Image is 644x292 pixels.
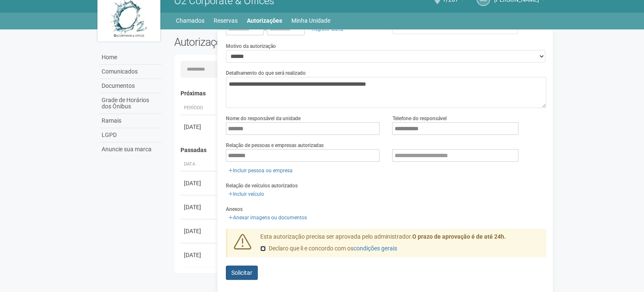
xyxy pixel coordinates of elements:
[247,15,282,26] a: Autorizações
[181,101,218,115] th: Período
[226,189,267,199] a: Incluir veículo
[260,245,397,253] label: Declaro que li e concordo com os
[226,115,301,122] label: Nome do responsável da unidade
[184,251,215,259] div: [DATE]
[412,233,506,240] strong: O prazo de aprovação é de até 24h.
[392,115,446,122] label: Telefone do responsável
[226,69,306,77] label: Detalhamento do que será realizado
[184,203,215,211] div: [DATE]
[226,42,276,50] label: Motivo da autorização
[231,269,252,276] span: Solicitar
[260,246,266,251] input: Declaro que li e concordo com oscondições gerais
[184,123,215,131] div: [DATE]
[184,227,215,235] div: [DATE]
[226,166,295,175] a: Incluir pessoa ou empresa
[181,158,218,171] th: Data
[226,182,298,189] label: Relação de veículos autorizados
[99,79,162,93] a: Documentos
[226,205,243,213] label: Anexos
[99,50,162,65] a: Home
[353,245,397,252] a: condições gerais
[99,128,162,142] a: LGPD
[181,90,540,97] h4: Próximas
[254,233,546,257] div: Esta autorização precisa ser aprovada pelo administrador.
[226,213,309,222] a: Anexar imagens ou documentos
[184,179,215,187] div: [DATE]
[291,15,330,26] a: Minha Unidade
[214,15,238,26] a: Reservas
[226,266,258,280] button: Solicitar
[99,93,162,114] a: Grade de Horários dos Ônibus
[99,114,162,128] a: Ramais
[174,36,354,48] h2: Autorizações
[99,142,162,156] a: Anuncie sua marca
[226,142,324,149] label: Relação de pessoas e empresas autorizadas
[99,65,162,79] a: Comunicados
[176,15,204,26] a: Chamados
[181,147,540,153] h4: Passadas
